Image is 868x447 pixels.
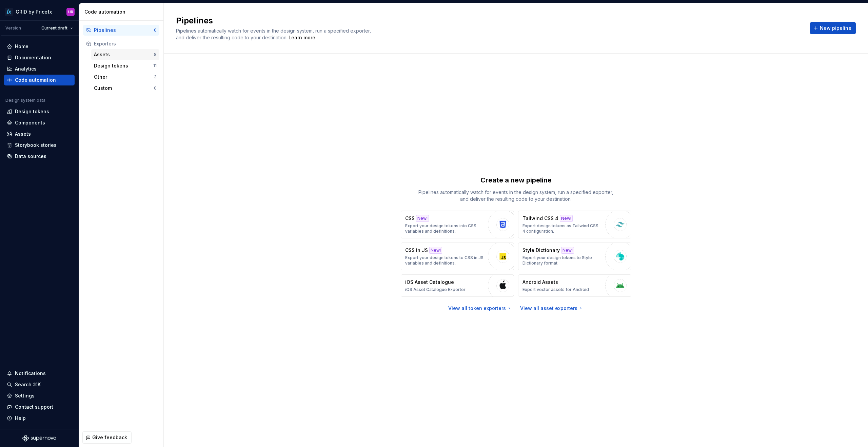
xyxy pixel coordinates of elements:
p: Export your design tokens to CSS in JS variables and definitions. [405,255,485,266]
h2: Pipelines [176,15,802,26]
a: View all asset exporters [520,305,584,312]
p: Export vector assets for Android [522,287,589,292]
button: iOS Asset CatalogueiOS Asset Catalogue Exporter [401,274,514,297]
div: Code automation [15,77,56,83]
div: Storybook stories [15,142,57,149]
button: New pipeline [810,22,856,34]
div: Pipelines [94,27,154,34]
img: 34b36638-1994-4e7d-a6e2-34b7e844afa5.png [5,8,13,16]
div: Notifications [15,370,46,377]
button: Give feedback [82,431,132,444]
p: Create a new pipeline [480,175,552,185]
a: Learn more [289,34,315,41]
a: Home [4,41,75,52]
p: Export your design tokens to Style Dictionary format. [522,255,602,266]
a: Analytics [4,63,75,74]
p: Android Assets [522,279,558,286]
div: Design tokens [15,108,49,115]
button: Search ⌘K [4,379,75,390]
button: Contact support [4,402,75,412]
svg: Supernova Logo [22,435,56,442]
div: 3 [154,74,157,80]
a: Code automation [4,75,75,85]
p: iOS Asset Catalogue [405,279,454,286]
button: Android AssetsExport vector assets for Android [518,274,631,297]
a: Design tokens [4,106,75,117]
a: Storybook stories [4,140,75,151]
div: Documentation [15,54,51,61]
div: Other [94,74,154,80]
div: Assets [15,131,31,137]
a: Data sources [4,151,75,162]
p: Tailwind CSS 4 [522,215,558,222]
button: Design tokens11 [91,60,159,71]
div: 0 [154,27,157,33]
div: 8 [154,52,157,57]
div: Design system data [5,98,45,103]
span: Pipelines automatically watch for events in the design system, run a specified exporter, and deli... [176,28,372,40]
div: Settings [15,392,35,399]
button: Assets8 [91,49,159,60]
div: 0 [154,85,157,91]
a: Documentation [4,52,75,63]
div: Design tokens [94,62,153,69]
div: Home [15,43,28,50]
div: Search ⌘K [15,381,41,388]
button: Help [4,413,75,424]
button: Other3 [91,72,159,82]
button: Custom0 [91,83,159,94]
button: Pipelines0 [83,25,159,36]
div: Components [15,119,45,126]
div: Analytics [15,65,37,72]
div: Help [15,415,26,422]
span: Give feedback [92,434,127,441]
p: Export your design tokens into CSS variables and definitions. [405,223,485,234]
span: Current draft [41,25,67,31]
div: Exporters [94,40,157,47]
div: Custom [94,85,154,92]
a: Settings [4,390,75,401]
div: 11 [153,63,157,69]
button: CSSNew!Export your design tokens into CSS variables and definitions. [401,211,514,238]
p: Pipelines automatically watch for events in the design system, run a specified exporter, and deli... [414,189,618,202]
div: Contact support [15,404,53,410]
p: iOS Asset Catalogue Exporter [405,287,466,292]
span: . [288,35,316,40]
button: GRID by PricefxUR [1,4,77,19]
div: Version [5,25,21,31]
p: CSS in JS [405,247,428,254]
div: Assets [94,51,154,58]
div: Data sources [15,153,46,160]
button: Tailwind CSS 4New!Export design tokens as Tailwind CSS 4 configuration. [518,211,631,238]
button: Current draft [38,23,76,33]
button: Style DictionaryNew!Export your design tokens to Style Dictionary format. [518,242,631,270]
a: Components [4,117,75,128]
p: CSS [405,215,415,222]
div: GRID by Pricefx [16,8,52,15]
a: Assets [4,129,75,139]
div: UR [68,9,73,15]
div: New! [560,215,573,222]
button: Notifications [4,368,75,379]
span: New pipeline [820,25,851,32]
p: Export design tokens as Tailwind CSS 4 configuration. [522,223,602,234]
div: New! [561,247,574,254]
div: New! [416,215,429,222]
p: Style Dictionary [522,247,560,254]
button: CSS in JSNew!Export your design tokens to CSS in JS variables and definitions. [401,242,514,270]
div: Code automation [84,8,161,15]
div: New! [429,247,442,254]
a: View all token exporters [448,305,512,312]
